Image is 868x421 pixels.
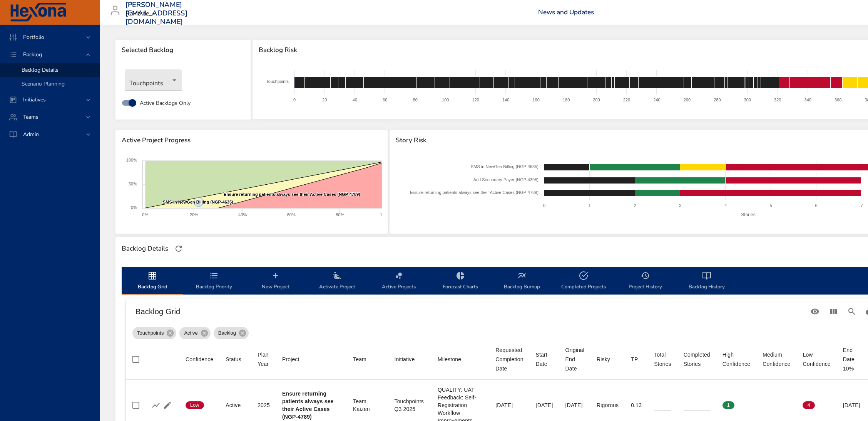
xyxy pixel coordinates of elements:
[17,51,48,58] span: Backlog
[186,355,213,364] div: Sort
[17,96,52,103] span: Initiatives
[843,302,861,321] button: Search
[162,399,173,411] button: Edit Project Details
[741,212,756,217] text: Stories
[495,345,523,373] div: Requested Completion Date
[565,345,584,373] div: Sort
[249,271,302,291] span: New Project
[282,391,334,420] b: Ensure returning patients always see their Active Cases (NGP-4789)
[410,190,539,195] text: Ensure returning patients always see their Active Cases (NGP-4789)
[804,98,811,102] text: 340
[681,271,733,291] span: Backlog History
[472,98,479,102] text: 120
[373,271,425,291] span: Active Projects
[803,350,830,369] div: Sort
[824,302,843,321] button: View Columns
[496,271,548,291] span: Backlog Burnup
[179,327,210,339] div: Active
[395,355,425,364] span: Initiative
[654,350,671,369] div: Sort
[282,355,299,364] div: Sort
[17,131,45,138] span: Admin
[311,271,363,291] span: Activate Project
[536,350,553,369] div: Sort
[129,182,137,186] text: 50%
[679,203,682,208] text: 3
[593,98,600,102] text: 200
[266,79,289,84] text: Touchpoints
[17,113,45,121] span: Teams
[442,98,449,102] text: 100
[282,355,299,364] div: Project
[132,329,168,337] span: Touchpoints
[634,203,636,208] text: 2
[597,355,619,364] span: Risky
[502,98,509,102] text: 140
[543,203,545,208] text: 0
[538,8,594,17] a: News and Updates
[495,345,523,373] div: Sort
[843,401,860,409] div: [DATE]
[150,399,162,411] button: Show Burnup
[763,350,790,369] div: Medium Confidence
[287,212,296,217] text: 60%
[186,355,213,364] div: Confidence
[226,355,241,364] div: Sort
[258,350,270,369] div: Sort
[536,350,553,369] div: Start Date
[803,402,814,409] span: 4
[122,136,382,144] span: Active Project Progress
[22,80,65,88] span: Scenario Planning
[214,329,241,337] span: Backlog
[533,98,540,102] text: 160
[654,350,671,369] div: Total Stories
[188,271,240,291] span: Backlog Priority
[293,98,296,102] text: 0
[763,402,774,409] span: 0
[565,345,584,373] div: Original End Date
[395,355,415,364] div: Initiative
[815,203,818,208] text: 6
[226,355,245,364] span: Status
[565,401,584,409] div: [DATE]
[142,212,148,217] text: 0%
[122,46,245,54] span: Selected Backlog
[438,355,483,364] span: Milestone
[563,98,570,102] text: 180
[471,164,539,169] text: SMS in NewGen Billing (NGP-4635)
[258,350,270,369] span: Plan Year
[653,98,660,102] text: 240
[336,212,344,217] text: 80%
[186,402,204,409] span: Low
[353,355,366,364] div: Sort
[557,271,610,291] span: Completed Projects
[623,98,630,102] text: 220
[803,350,830,369] div: Low Confidence
[214,327,249,339] div: Backlog
[224,192,360,197] text: Ensure returning patients always see their Active Cases (NGP-4789)
[806,302,824,321] button: Standard Views
[125,1,187,26] h3: [PERSON_NAME][EMAIL_ADDRESS][DOMAIN_NAME]
[125,8,159,20] div: Raintree
[413,98,418,102] text: 80
[322,98,327,102] text: 20
[684,98,691,102] text: 260
[126,158,137,162] text: 100%
[774,98,781,102] text: 320
[684,350,710,369] div: Completed Stories
[835,98,841,102] text: 360
[132,327,176,339] div: Touchpoints
[744,98,751,102] text: 300
[495,401,523,409] div: [DATE]
[722,350,750,369] div: High Confidence
[383,98,387,102] text: 60
[135,305,806,318] h6: Backlog Grid
[714,98,721,102] text: 280
[722,350,750,369] div: Sort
